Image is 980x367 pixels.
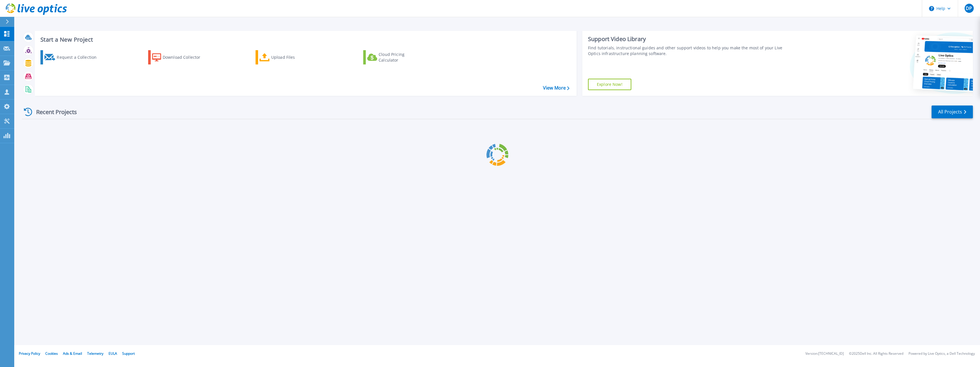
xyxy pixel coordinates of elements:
[256,50,319,64] a: Upload Files
[148,50,212,64] a: Download Collector
[63,351,82,356] a: Ads & Email
[849,352,903,356] li: © 2025 Dell Inc. All Rights Reserved
[40,50,104,64] a: Request a Collection
[109,351,117,356] a: EULA
[40,37,569,43] h3: Start a New Project
[271,52,317,63] div: Upload Files
[87,351,103,356] a: Telemetry
[588,79,631,90] a: Explore Now!
[932,106,973,118] a: All Projects
[363,50,427,64] a: Cloud Pricing Calculator
[379,52,424,63] div: Cloud Pricing Calculator
[163,52,208,63] div: Download Collector
[966,6,972,11] span: DP
[908,352,975,356] li: Powered by Live Optics, a Dell Technology
[22,105,85,119] div: Recent Projects
[543,85,569,91] a: View More
[19,351,40,356] a: Privacy Policy
[122,351,135,356] a: Support
[45,351,58,356] a: Cookies
[588,35,792,43] div: Support Video Library
[588,45,792,56] div: Find tutorials, instructional guides and other support videos to help you make the most of your L...
[805,352,844,356] li: Version: [TECHNICAL_ID]
[57,52,102,63] div: Request a Collection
